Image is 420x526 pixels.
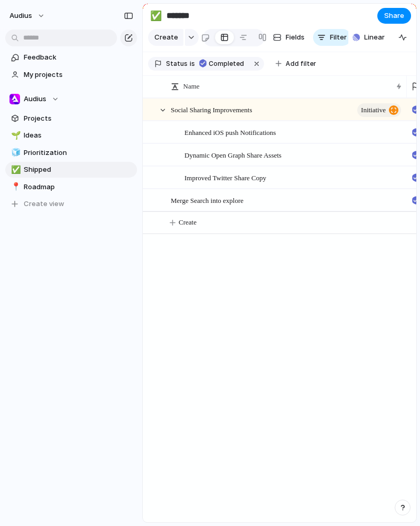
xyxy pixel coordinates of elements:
[11,164,18,176] div: ✅
[24,70,133,80] span: My projects
[5,50,137,65] a: Feedback
[24,94,46,104] span: Audius
[24,182,133,192] span: Roadmap
[154,32,178,43] span: Create
[166,59,188,69] span: Status
[9,182,20,192] button: 📍
[24,164,133,175] span: Shipped
[5,111,137,126] a: Projects
[357,103,401,117] button: initiative
[348,30,389,45] button: Linear
[188,58,197,70] button: is
[196,58,250,70] button: Completed
[171,194,243,206] span: Merge Search into explore
[384,11,404,21] span: Share
[11,147,18,159] div: 🧊
[5,128,137,143] a: 🌱Ideas
[5,67,137,83] a: My projects
[9,130,20,141] button: 🌱
[9,148,20,158] button: 🧊
[11,130,18,142] div: 🌱
[330,32,347,43] span: Filter
[364,32,385,43] span: Linear
[5,196,137,212] button: Create view
[184,171,266,183] span: Improved Twitter Share Copy
[183,81,200,92] span: Name
[5,162,137,178] a: ✅Shipped
[313,29,351,46] button: Filter
[286,32,305,43] span: Fields
[377,8,411,24] button: Share
[24,113,133,124] span: Projects
[361,103,386,118] span: initiative
[150,8,162,23] div: ✅
[286,59,316,69] span: Add filter
[5,91,137,107] button: Audius
[24,130,133,141] span: Ideas
[209,59,244,69] span: Completed
[24,52,133,63] span: Feedback
[148,29,183,46] button: Create
[11,181,18,193] div: 📍
[5,7,51,24] button: Audius
[148,7,164,24] button: ✅
[190,59,195,69] span: is
[24,148,133,158] span: Prioritization
[179,217,197,228] span: Create
[5,179,137,195] a: 📍Roadmap
[5,145,137,161] a: 🧊Prioritization
[184,149,281,161] span: Dynamic Open Graph Share Assets
[269,29,309,46] button: Fields
[269,56,323,71] button: Add filter
[9,11,32,21] span: Audius
[9,164,20,175] button: ✅
[24,199,64,209] span: Create view
[171,103,252,115] span: Social Sharing Improvements
[184,126,276,138] span: Enhanced iOS push Notifications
